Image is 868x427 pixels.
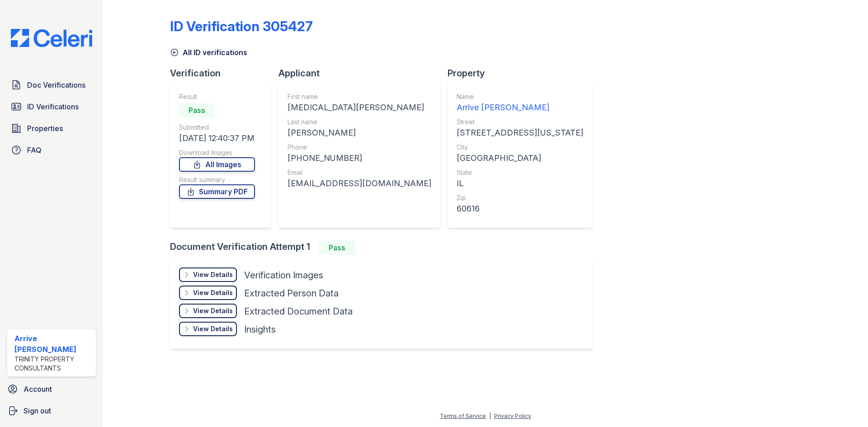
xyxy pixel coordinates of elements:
[244,287,339,300] div: Extracted Person Data
[7,98,96,116] a: ID Verifications
[457,193,583,202] div: Zip
[457,92,583,114] a: Name Arrive [PERSON_NAME]
[319,240,355,255] div: Pass
[288,177,431,190] div: [EMAIL_ADDRESS][DOMAIN_NAME]
[179,132,255,145] div: [DATE] 12:40:37 PM
[244,269,323,282] div: Verification Images
[288,101,431,114] div: [MEDICAL_DATA][PERSON_NAME]
[830,391,859,418] iframe: chat widget
[179,123,255,132] div: Submitted
[288,168,431,177] div: Email
[278,67,448,80] div: Applicant
[24,384,52,394] span: Account
[193,270,233,279] div: View Details
[457,177,583,190] div: IL
[179,103,215,117] div: Pass
[170,18,313,34] div: ID Verification 305427
[7,76,96,94] a: Doc Verifications
[288,152,431,164] div: [PHONE_NUMBER]
[24,405,51,416] span: Sign out
[244,305,353,318] div: Extracted Document Data
[448,67,599,80] div: Property
[288,117,431,127] div: Last name
[27,101,79,112] span: ID Verifications
[457,117,583,127] div: Street
[27,145,42,155] span: FAQ
[288,143,431,152] div: Phone
[170,47,247,58] a: All ID verifications
[170,240,599,255] div: Document Verification Attempt 1
[457,152,583,164] div: [GEOGRAPHIC_DATA]
[494,413,531,419] a: Privacy Policy
[489,413,491,419] div: |
[7,119,96,137] a: Properties
[457,127,583,139] div: [STREET_ADDRESS][US_STATE]
[179,184,255,199] a: Summary PDF
[179,92,255,101] div: Result
[179,175,255,184] div: Result summary
[193,306,233,315] div: View Details
[457,202,583,215] div: 60616
[244,323,276,336] div: Insights
[4,29,99,47] img: CE_Logo_Blue-a8612792a0a2168367f1c8372b55b34899dd931a85d93a1a3d3e32e68fde9ad4.png
[179,157,255,172] a: All Images
[193,324,233,333] div: View Details
[27,80,85,90] span: Doc Verifications
[7,141,96,159] a: FAQ
[440,413,486,419] a: Terms of Service
[27,123,63,134] span: Properties
[288,92,431,101] div: First name
[14,333,92,355] div: Arrive [PERSON_NAME]
[457,92,583,101] div: Name
[4,380,99,398] a: Account
[193,288,233,297] div: View Details
[4,402,99,420] a: Sign out
[170,67,278,80] div: Verification
[457,101,583,114] div: Arrive [PERSON_NAME]
[14,355,92,373] div: Trinity Property Consultants
[179,148,255,157] div: Download Images
[457,143,583,152] div: City
[457,168,583,177] div: State
[288,127,431,139] div: [PERSON_NAME]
